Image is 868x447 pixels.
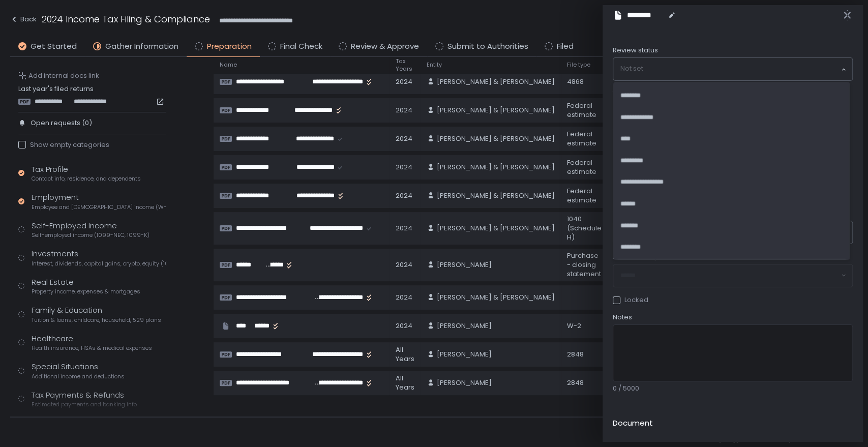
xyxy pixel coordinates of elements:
[613,384,853,393] div: 0 / 5000
[437,163,555,172] span: [PERSON_NAME] & [PERSON_NAME]
[613,252,657,261] span: Asset/Liability
[447,41,528,52] span: Submit to Authorities
[437,224,555,233] span: [PERSON_NAME] & [PERSON_NAME]
[735,89,762,98] label: File type
[437,191,555,200] span: [PERSON_NAME] & [PERSON_NAME]
[396,57,414,73] span: Tax Years
[32,248,166,267] div: Investments
[437,134,555,143] span: [PERSON_NAME] & [PERSON_NAME]
[220,61,237,69] span: Name
[437,321,492,331] span: [PERSON_NAME]
[437,293,555,302] span: [PERSON_NAME] & [PERSON_NAME]
[32,277,140,296] div: Real Estate
[437,378,492,388] span: [PERSON_NAME]
[32,373,125,380] span: Additional income and deductions
[280,41,322,52] span: Final Check
[567,61,590,69] span: File type
[32,288,140,295] span: Property income, expenses & mortgages
[32,164,141,183] div: Tax Profile
[633,228,687,237] span: [PERSON_NAME]
[32,401,137,408] span: Estimated payments and banking info
[620,64,840,74] input: Search for option
[613,103,639,117] span: 2024
[32,260,166,267] span: Interest, dividends, capital gains, crypto, equity (1099s, K-1s)
[613,313,632,322] span: Notes
[613,139,680,153] div: Forma Group, Inc.
[613,89,632,98] label: Years
[18,84,166,106] div: Last year's filed returns
[31,41,77,52] span: Get Started
[613,46,658,55] span: Review status
[105,41,178,52] span: Gather Information
[427,61,442,69] span: Entity
[437,106,555,115] span: [PERSON_NAME] & [PERSON_NAME]
[613,175,673,189] span: Tax Documents
[31,118,92,128] span: Open requests (0)
[613,209,630,218] span: Entity
[32,390,137,409] div: Tax Payments & Refunds
[32,231,149,239] span: Self-employed income (1099-NEC, 1099-K)
[32,203,166,211] span: Employee and [DEMOGRAPHIC_DATA] income (W-2s)
[613,418,653,429] h2: Document
[32,175,141,183] span: Contact info, residence, and dependents
[32,305,161,324] div: Family & Education
[42,12,210,26] h1: 2024 Income Tax Filing & Compliance
[735,103,758,117] span: W-2
[437,350,492,359] span: [PERSON_NAME]
[32,220,149,240] div: Self-Employed Income
[437,77,555,86] span: [PERSON_NAME] & [PERSON_NAME]
[613,221,852,244] div: Search for option
[32,316,161,324] span: Tuition & loans, childcare, household, 529 plans
[32,344,152,352] span: Health insurance, HSAs & medical expenses
[613,127,649,136] label: Tax Source
[32,192,166,211] div: Employment
[10,12,37,29] button: Back
[32,333,152,352] div: Healthcare
[613,58,852,80] div: Search for option
[10,13,37,25] div: Back
[18,71,99,80] button: Add internal docs link
[557,41,574,52] span: Filed
[613,161,660,170] label: Groups / Tags
[32,361,125,380] div: Special Situations
[351,41,419,52] span: Review & Approve
[437,260,492,270] span: [PERSON_NAME]
[613,193,853,201] div: Note: Group/tag options are visible to ALL customers. Don't include sensitive info
[207,41,252,52] span: Preparation
[687,227,840,237] input: Search for option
